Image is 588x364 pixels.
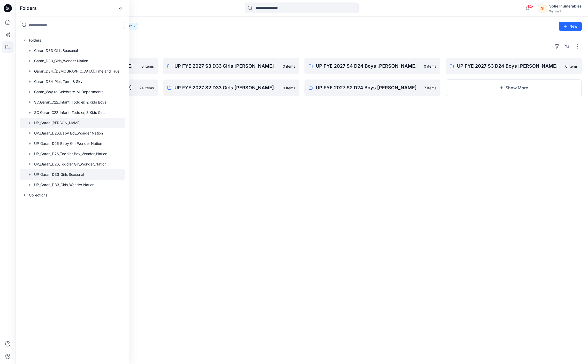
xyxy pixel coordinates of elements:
a: UP FYE 2027 S4 D24 Boys [PERSON_NAME]0 items [304,58,441,74]
p: 0 items [424,64,436,69]
span: 26 [527,4,533,9]
p: 10 items [281,85,295,91]
button: Show More [446,80,582,96]
a: UP FYE 2027 S2 D24 Boys [PERSON_NAME]7 items [304,80,441,96]
p: 24 items [139,85,154,91]
p: 0 items [565,64,578,69]
a: UP FYE 2027 S2 D33 Girls [PERSON_NAME]10 items [163,80,299,96]
div: Sofie Inumerables [549,3,582,9]
p: UP FYE 2027 S2 D33 Girls [PERSON_NAME] [174,84,278,91]
p: UP FYE 2027 S2 D24 Boys [PERSON_NAME] [316,84,421,91]
p: 7 items [424,85,436,91]
div: SI [538,4,547,13]
p: UP FYE 2027 S3 D24 Boys [PERSON_NAME] [457,62,562,70]
p: UP FYE 2027 S3 D33 Girls [PERSON_NAME] [174,62,280,70]
button: New [559,22,582,31]
div: Walmart [549,9,582,13]
p: 0 items [141,64,154,69]
button: 37 [121,23,138,30]
p: 37 [128,23,132,29]
a: UP FYE 2027 S3 D24 Boys [PERSON_NAME]0 items [446,58,582,74]
p: UP FYE 2027 S4 D24 Boys [PERSON_NAME] [316,62,421,70]
p: 0 items [283,64,295,69]
a: UP FYE 2027 S3 D33 Girls [PERSON_NAME]0 items [163,58,299,74]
